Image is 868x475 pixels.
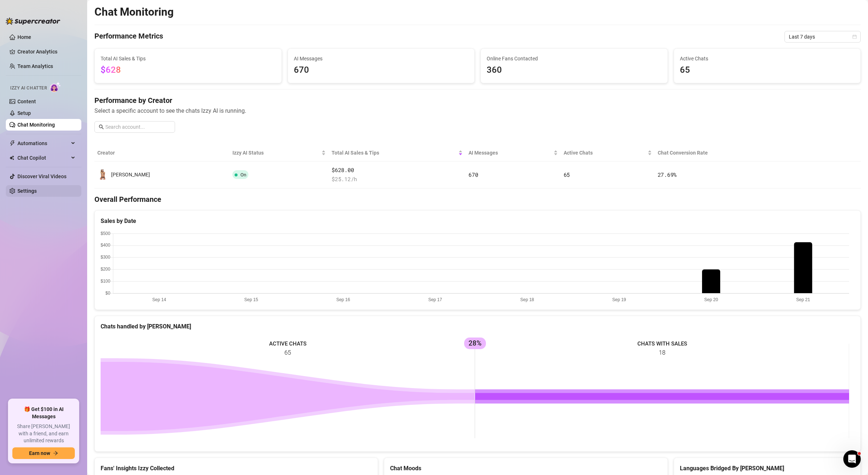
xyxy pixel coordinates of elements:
input: Search account... [105,123,171,131]
span: AI Messages [294,55,469,63]
div: Sales by Date [101,216,855,225]
button: Earn nowarrow-right [12,447,75,459]
a: Creator Analytics [17,46,76,57]
th: AI Messages [466,144,560,161]
span: 65 [680,63,855,77]
span: arrow-right [53,451,58,456]
span: AI Messages [469,149,552,157]
a: Home [17,34,31,40]
span: Last 7 days [789,31,856,42]
span: 360 [487,63,662,77]
a: Content [17,99,36,104]
span: 65 [564,171,570,178]
a: Setup [17,110,31,116]
span: Automations [17,137,69,149]
a: Team Analytics [17,63,53,69]
div: Chat Moods [390,464,661,473]
th: Active Chats [561,144,655,161]
span: [PERSON_NAME] [111,172,150,177]
span: Total AI Sales & Tips [332,149,457,157]
span: Active Chats [680,55,855,63]
span: Online Fans Contacted [487,55,662,63]
span: Chat Copilot [17,152,69,164]
span: $628 [101,65,121,75]
img: Tiffany [98,169,108,180]
th: Chat Conversion Rate [655,144,784,161]
span: Izzy AI Status [232,149,320,157]
h4: Performance Metrics [94,31,163,43]
th: Total AI Sales & Tips [329,144,466,161]
a: Chat Monitoring [17,122,55,128]
span: $ 25.12 /h [332,175,463,184]
span: Select a specific account to see the chats Izzy AI is running. [94,106,861,115]
span: search [99,124,104,129]
div: Languages Bridged By [PERSON_NAME] [680,464,855,473]
span: Share [PERSON_NAME] with a friend, and earn unlimited rewards [12,423,75,444]
span: thunderbolt [9,140,15,146]
span: 670 [469,171,478,178]
h2: Chat Monitoring [94,5,174,19]
span: Earn now [29,450,50,456]
span: Active Chats [564,149,646,157]
img: AI Chatter [50,82,61,92]
div: Fans' Insights Izzy Collected [101,464,372,473]
th: Creator [94,144,230,161]
span: 27.69 % [658,171,677,178]
a: Settings [17,188,37,194]
span: calendar [852,35,857,39]
span: $628.00 [332,166,463,175]
span: On [240,172,246,177]
h4: Performance by Creator [94,95,861,105]
iframe: Intercom live chat [843,450,861,468]
img: Chat Copilot [9,155,14,160]
th: Izzy AI Status [230,144,329,161]
img: logo-BBDzfeDw.svg [6,17,60,25]
span: Total AI Sales & Tips [101,55,276,63]
span: 🎁 Get $100 in AI Messages [12,406,75,420]
span: Izzy AI Chatter [10,85,47,92]
div: Chats handled by [PERSON_NAME] [101,322,855,331]
h4: Overall Performance [94,194,861,204]
span: 670 [294,63,469,77]
a: Discover Viral Videos [17,173,66,179]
